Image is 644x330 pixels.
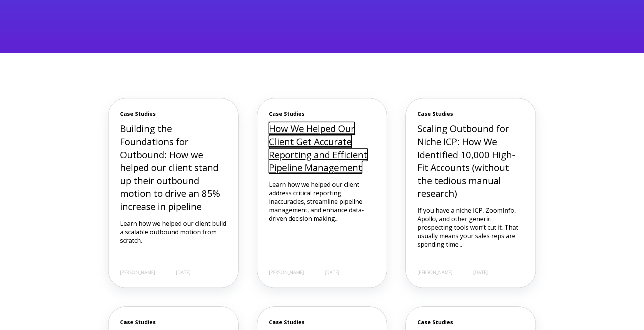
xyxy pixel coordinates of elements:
[417,110,524,118] span: Case Studies
[417,122,515,200] a: Scaling Outbound for Niche ICP: How We Identified 10,000 High-Fit Accounts (without the tedious m...
[417,269,452,276] span: [PERSON_NAME]
[120,122,220,213] a: Building the Foundations for Outbound: How we helped our client stand up their outbound motion to...
[120,219,227,245] p: Learn how we helped our client build a scalable outbound motion from scratch.
[269,180,375,223] p: Learn how we helped our client address critical reporting inaccuracies, streamline pipeline manag...
[269,122,367,174] a: How We Helped Our Client Get Accurate Reporting and Efficient Pipeline Management
[120,318,227,326] span: Case Studies
[120,269,155,276] span: [PERSON_NAME]
[269,110,375,118] span: Case Studies
[269,318,375,326] span: Case Studies
[120,110,227,118] span: Case Studies
[417,318,524,326] span: Case Studies
[473,269,488,276] span: [DATE]
[269,269,304,276] span: [PERSON_NAME]
[176,269,190,276] span: [DATE]
[417,206,524,249] p: If you have a niche ICP, ZoomInfo, Apollo, and other generic prospecting tools won’t cut it. That...
[325,269,339,276] span: [DATE]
